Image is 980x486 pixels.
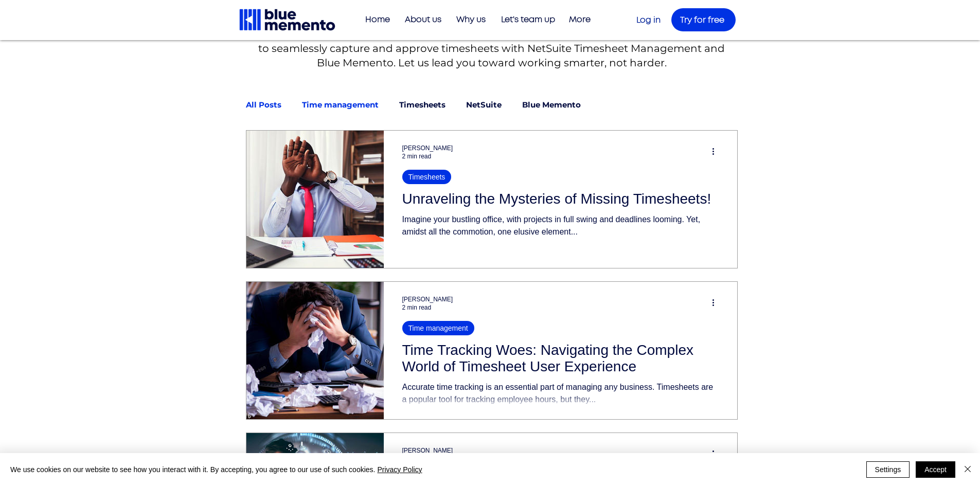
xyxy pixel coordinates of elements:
span: Michel Zeidan [402,145,453,152]
button: Accept [916,461,955,478]
img: Unraveling the Mysteries of Missing Timesheets! [246,130,384,268]
nav: Site [356,11,596,28]
a: Why us [447,11,491,28]
button: More actions [711,146,723,158]
button: Settings [866,461,910,478]
button: More actions [711,448,723,460]
img: Blue Memento black logo [238,8,336,32]
span: We use cookies on our website to see how you interact with it. By accepting, you agree to our use... [10,465,422,474]
button: More actions [711,297,723,309]
a: Privacy Policy [377,465,422,474]
a: Time Tracking Woes: Navigating the Complex World of Timesheet User Experience [402,341,719,381]
a: NetSuite [466,100,502,110]
a: Time management [402,321,474,336]
a: Unraveling the Mysteries of Missing Timesheets! [402,190,719,213]
span: Michel Zeidan [402,296,453,303]
h2: Unraveling the Mysteries of Missing Timesheets! [402,191,719,207]
nav: Blog [244,84,729,125]
a: Log in [636,16,661,24]
a: Blue Memento [522,100,581,110]
p: Why us [451,11,491,28]
span: Dive into fresh insights and tips to maximize profitability with NetSuite timesheets. Learn how t... [248,28,735,69]
span: 2 min read [402,304,432,311]
span: Michel Zeidan [402,447,453,454]
div: Imagine your bustling office, with projects in full swing and deadlines looming. Yet, amidst all ... [402,213,719,238]
p: Let's team up [496,11,560,28]
span: Try for free [680,16,724,24]
a: Timesheets [402,170,452,185]
a: Time management [302,100,379,110]
a: Home [356,11,395,28]
div: Accurate time tracking is an essential part of managing any business. Timesheets are a popular to... [402,381,719,406]
img: Time Tracking Woes: Navigating the Complex World of Timesheet User Experience [246,281,384,420]
a: Let's team up [491,11,560,28]
a: About us [395,11,447,28]
h2: Time Tracking Woes: Navigating the Complex World of Timesheet User Experience [402,342,719,375]
p: More [564,11,596,28]
span: 2 min read [402,153,432,160]
p: About us [400,11,447,28]
a: Timesheets [399,100,446,110]
button: Close [961,461,974,478]
img: Close [961,463,974,475]
p: Home [360,11,395,28]
a: All Posts [246,100,281,110]
a: Try for free [671,8,736,31]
